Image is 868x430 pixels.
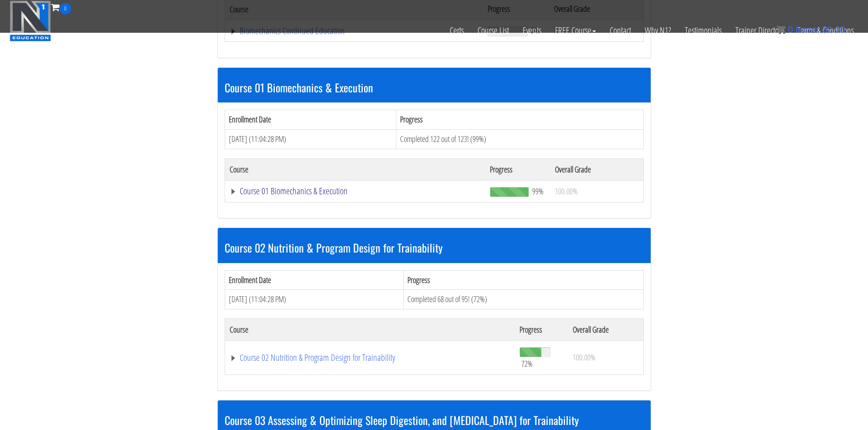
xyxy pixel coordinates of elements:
img: n1-education [10,0,51,41]
bdi: 0.00 [822,25,845,35]
th: Overall Grade [568,319,643,340]
th: Progress [403,270,643,290]
a: Events [516,15,548,46]
td: [DATE] (11:04:28 PM) [225,290,403,309]
th: Enrollment Date [225,270,403,290]
td: [DATE] (11:04:28 PM) [225,129,396,149]
a: Trainer Directory [729,15,791,46]
td: Completed 122 out of 123! (99%) [396,129,643,149]
a: Terms & Conditions [791,15,861,46]
th: Enrollment Date [225,110,396,130]
th: Progress [396,110,643,130]
th: Overall Grade [550,158,643,180]
a: Testimonials [678,15,729,46]
h3: Course 03 Assessing & Optimizing Sleep Digestion, and [MEDICAL_DATA] for Trainability [225,414,644,426]
th: Course [225,319,515,340]
a: Course 02 Nutrition & Program Design for Trainability [230,353,511,362]
img: icon11.png [776,25,786,34]
a: FREE Course [548,15,603,46]
a: Contact [603,15,638,46]
a: Why N1? [638,15,678,46]
th: Progress [515,319,568,340]
span: 72% [521,359,533,369]
span: items: [796,25,820,35]
a: 0 [51,1,71,13]
td: 100.00% [550,180,643,202]
a: 0 items: $0.00 [776,25,845,35]
td: 100.00% [568,340,643,374]
h3: Course 01 Biomechanics & Execution [225,81,644,93]
span: $ [822,25,827,35]
h3: Course 02 Nutrition & Program Design for Trainability [225,242,644,253]
td: Completed 68 out of 95! (72%) [403,290,643,309]
span: 0 [60,3,71,15]
a: Certs [443,15,471,46]
a: Course 01 Biomechanics & Execution [230,187,481,196]
span: 0 [788,25,793,35]
th: Course [225,158,485,180]
span: 99% [532,186,544,196]
th: Progress [485,158,550,180]
a: Course List [471,15,516,46]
